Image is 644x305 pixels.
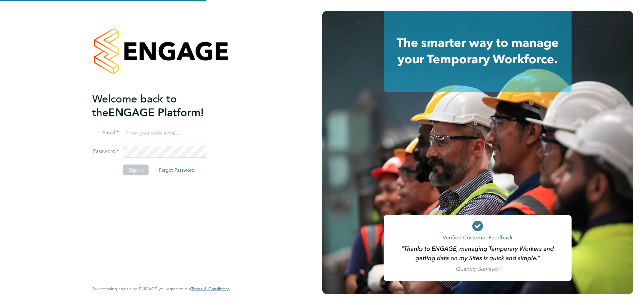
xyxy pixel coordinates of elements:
button: Forgot Password [153,165,200,175]
a: Terms & Conditions [191,286,230,292]
input: Enter your work email... [123,127,206,139]
span: Welcome back to the [92,92,177,119]
button: Sign In [123,165,149,175]
label: Email [92,129,119,136]
span: Terms & Conditions [191,286,230,292]
span: By accessing and using ENGAGE you agree to our [92,286,230,292]
h2: ENGAGE Platform! [92,92,223,119]
label: Password [92,148,119,155]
